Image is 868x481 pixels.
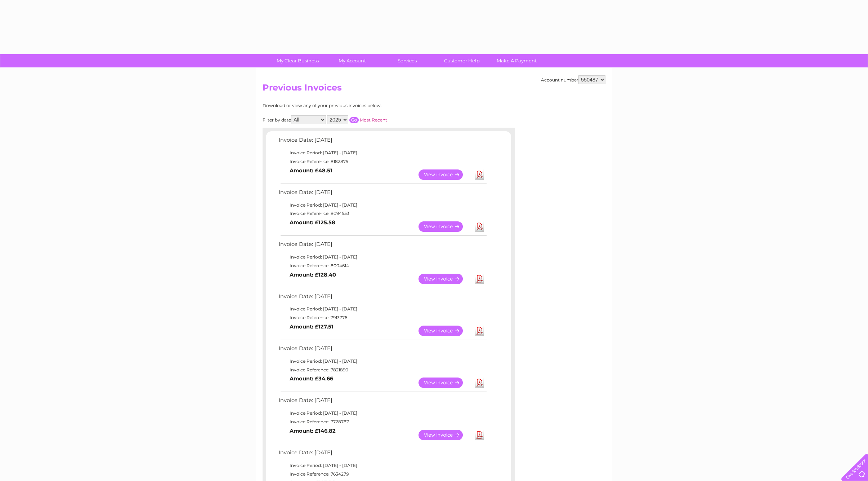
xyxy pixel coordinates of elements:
[277,201,488,209] td: Invoice Period: [DATE] - [DATE]
[419,221,471,232] a: View
[432,54,492,67] a: Customer Help
[277,409,488,418] td: Invoice Period: [DATE] - [DATE]
[290,272,336,278] b: Amount: £128.40
[290,323,334,330] b: Amount: £127.51
[475,430,484,440] a: Download
[263,115,452,124] div: Filter by date
[277,461,488,470] td: Invoice Period: [DATE] - [DATE]
[277,305,488,313] td: Invoice Period: [DATE] - [DATE]
[277,470,488,478] td: Invoice Reference: 7634279
[277,396,488,409] td: Invoice Date: [DATE]
[419,326,471,336] a: View
[290,167,332,174] b: Amount: £48.51
[263,103,452,108] div: Download or view any of your previous invoices below.
[475,326,484,336] a: Download
[277,418,488,426] td: Invoice Reference: 7728787
[541,75,605,84] div: Account number
[419,274,471,284] a: View
[475,221,484,232] a: Download
[277,292,488,305] td: Invoice Date: [DATE]
[419,378,471,388] a: View
[277,157,488,166] td: Invoice Reference: 8182875
[290,375,333,382] b: Amount: £34.66
[277,239,488,253] td: Invoice Date: [DATE]
[475,169,484,180] a: Download
[277,366,488,374] td: Invoice Reference: 7821890
[277,209,488,218] td: Invoice Reference: 8094553
[277,149,488,157] td: Invoice Period: [DATE] - [DATE]
[277,187,488,201] td: Invoice Date: [DATE]
[277,357,488,366] td: Invoice Period: [DATE] - [DATE]
[277,261,488,270] td: Invoice Reference: 8004614
[277,313,488,322] td: Invoice Reference: 7913776
[487,54,546,67] a: Make A Payment
[475,274,484,284] a: Download
[419,169,471,180] a: View
[419,430,471,440] a: View
[277,448,488,461] td: Invoice Date: [DATE]
[268,54,327,67] a: My Clear Business
[277,253,488,261] td: Invoice Period: [DATE] - [DATE]
[290,219,335,226] b: Amount: £125.58
[475,378,484,388] a: Download
[290,428,336,434] b: Amount: £146.82
[277,344,488,357] td: Invoice Date: [DATE]
[263,83,605,96] h2: Previous Invoices
[277,135,488,149] td: Invoice Date: [DATE]
[323,54,382,67] a: My Account
[360,117,387,123] a: Most Recent
[377,54,437,67] a: Services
